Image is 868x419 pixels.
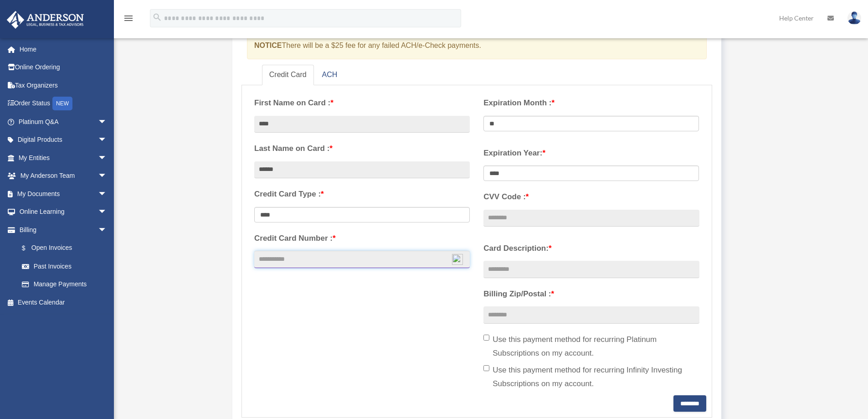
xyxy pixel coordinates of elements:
[52,97,72,110] div: NEW
[98,203,116,222] span: arrow_drop_down
[13,257,121,275] a: Past Invoices
[13,275,116,294] a: Manage Payments
[152,12,162,22] i: search
[6,58,121,77] a: Online Ordering
[6,76,121,94] a: Tax Organizers
[483,363,699,391] label: Use this payment method for recurring Infinity Investing Subscriptions on my account.
[6,113,121,131] a: Platinum Q&Aarrow_drop_down
[6,293,121,311] a: Events Calendar
[6,185,121,203] a: My Documentsarrow_drop_down
[6,221,121,239] a: Billingarrow_drop_down
[13,239,121,258] a: $Open Invoices
[98,167,116,186] span: arrow_drop_down
[315,65,345,85] a: ACH
[254,232,470,245] label: Credit Card Number :
[847,11,861,25] img: User Pic
[98,185,116,203] span: arrow_drop_down
[98,113,116,131] span: arrow_drop_down
[262,65,314,85] a: Credit Card
[483,190,699,204] label: CVV Code :
[483,96,699,110] label: Expiration Month :
[254,142,470,155] label: Last Name on Card :
[98,131,116,150] span: arrow_drop_down
[452,254,463,265] img: npw-badge-icon.svg
[483,242,699,255] label: Card Description:
[123,16,134,24] a: menu
[6,94,121,113] a: Order StatusNEW
[254,39,690,52] p: There will be a $25 fee for any failed ACH/e-Check payments.
[6,203,121,221] a: Online Learningarrow_drop_down
[483,333,699,360] label: Use this payment method for recurring Platinum Subscriptions on my account.
[27,243,31,254] span: $
[4,11,87,29] img: Anderson Advisors Platinum Portal
[6,131,121,149] a: Digital Productsarrow_drop_down
[483,146,699,160] label: Expiration Year:
[123,13,134,24] i: menu
[6,167,121,185] a: My Anderson Teamarrow_drop_down
[254,96,470,110] label: First Name on Card :
[483,335,489,341] input: Use this payment method for recurring Platinum Subscriptions on my account.
[254,41,282,49] strong: NOTICE
[483,365,489,371] input: Use this payment method for recurring Infinity Investing Subscriptions on my account.
[98,149,116,167] span: arrow_drop_down
[483,287,699,301] label: Billing Zip/Postal :
[98,221,116,239] span: arrow_drop_down
[6,40,121,58] a: Home
[6,149,121,167] a: My Entitiesarrow_drop_down
[254,187,470,201] label: Credit Card Type :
